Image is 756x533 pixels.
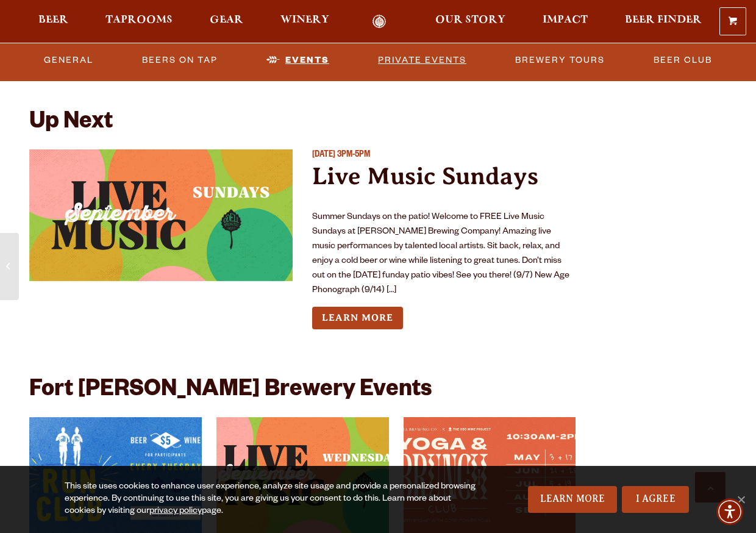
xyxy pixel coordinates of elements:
[210,15,243,25] span: Gear
[373,46,471,74] a: Private Events
[427,15,513,29] a: Our Story
[105,15,173,25] span: Taprooms
[29,149,293,281] a: View event details
[716,498,743,525] div: Accessibility Menu
[98,15,180,29] a: Taprooms
[29,110,113,137] h2: Up Next
[216,417,389,533] a: View event details
[617,15,710,29] a: Beer Finder
[622,486,689,513] a: I Agree
[312,307,403,329] a: Learn more about Live Music Sundays
[38,15,68,25] span: Beer
[528,486,618,513] a: Learn More
[39,46,98,74] a: General
[357,15,402,29] a: Odell Home
[543,15,588,25] span: Impact
[337,151,370,160] span: 3PM-5PM
[535,15,596,29] a: Impact
[29,417,202,533] a: View event details
[435,15,505,25] span: Our Story
[273,15,337,29] a: Winery
[149,507,202,517] a: privacy policy
[312,162,538,190] a: Live Music Sundays
[510,46,610,74] a: Brewery Tours
[137,46,223,74] a: Beers on Tap
[202,15,251,29] a: Gear
[649,46,717,74] a: Beer Club
[312,210,576,298] p: Summer Sundays on the patio! Welcome to FREE Live Music Sundays at [PERSON_NAME] Brewing Company!...
[312,151,335,160] span: [DATE]
[29,378,432,405] h2: Fort [PERSON_NAME] Brewery Events
[625,15,702,25] span: Beer Finder
[65,481,482,518] div: This site uses cookies to enhance user experience, analyze site usage and provide a personalized ...
[404,417,576,533] a: View event details
[262,46,334,74] a: Events
[280,15,329,25] span: Winery
[30,15,76,29] a: Beer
